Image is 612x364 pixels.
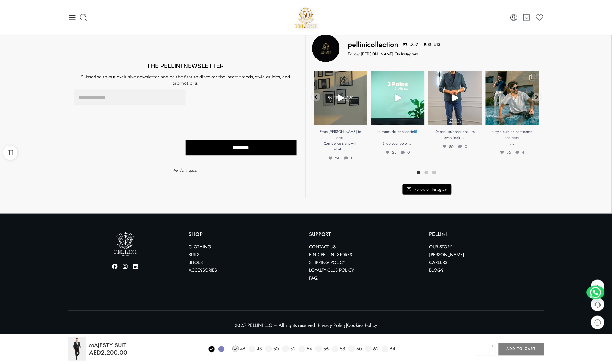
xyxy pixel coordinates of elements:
[401,149,410,155] span: 0
[293,5,319,30] img: Pellini
[378,129,418,146] span: La forma del confidente . Shop your polo
[344,155,353,161] span: 1
[89,349,101,357] span: AED
[309,232,423,237] p: SUPPORT
[429,267,444,274] a: Blogs
[318,322,346,329] a: Privacy Policy
[348,51,419,57] p: Follow [PERSON_NAME] On Instagram
[189,259,203,266] a: Shoes
[458,144,467,149] span: 0
[403,184,452,195] a: Instagram Follow on Instagram
[407,187,411,192] svg: Instagram
[282,346,296,353] a: 52
[323,346,329,353] span: 56
[249,346,262,353] a: 48
[309,267,354,274] a: Loyalty Club Policy
[347,322,377,329] a: Cookies Policy
[365,346,379,353] a: 62
[273,346,279,353] span: 50
[290,346,296,353] span: 52
[409,140,413,146] a: …
[81,74,290,86] span: Subscribe to our exclusive newsletter and be the first to discover the latest trends, style guide...
[373,346,379,353] span: 62
[516,149,525,155] span: 4
[535,13,544,22] a: Wishlist
[68,322,544,329] p: 2025 PELLINI LLC – All rights reserved | |
[340,346,345,353] span: 58
[510,13,518,22] a: Login / Register
[492,129,533,140] span: a style built on confidence and ease.
[390,346,395,353] span: 64
[500,149,511,155] span: 85
[309,243,336,250] a: Contact us
[147,62,224,70] span: THE PELLINI NEWSLETTER
[189,243,211,250] a: Clothing
[429,251,464,258] a: [PERSON_NAME]
[429,232,544,237] p: PELLINI
[309,251,352,258] a: Find Pellini Stores
[429,243,452,250] a: Our Story
[315,346,329,353] a: 56
[320,129,361,152] span: From [PERSON_NAME] to desk. Confidence starts with what
[462,134,466,141] a: …
[429,259,448,266] a: Careers
[403,42,418,48] span: 1,252
[499,343,544,356] button: Add to cart
[382,346,395,353] a: 64
[332,346,345,353] a: 58
[189,232,303,237] p: Shop
[424,42,441,48] span: 80,613
[240,346,246,353] span: 46
[476,343,490,356] input: Product quantity
[357,346,362,353] span: 60
[510,140,514,146] a: …
[343,145,347,152] a: …
[186,89,235,133] iframe: reCAPTCHA
[307,346,312,353] span: 54
[265,346,279,353] a: 50
[89,341,127,350] h3: MAJESTY SUIT
[443,144,454,149] span: 80
[189,267,217,274] a: Accessories
[172,168,198,173] em: We don’t spam!
[386,149,397,155] span: 25
[189,251,199,258] a: Suits
[312,34,541,62] a: Pellini Collection pellinicollection 1,252 80,613 Follow [PERSON_NAME] On Instagram
[232,346,246,353] a: 46
[293,5,319,30] a: Pellini -
[309,259,345,266] a: Shipping Policy
[299,346,312,353] a: 54
[257,346,262,353] span: 48
[329,155,340,161] span: 24
[415,187,448,192] span: Follow on Instagram
[348,39,398,50] h3: pellinicollection
[74,89,186,105] input: Email Address *
[414,130,417,133] img: 👕
[68,337,86,361] img: Artboard-28-113x150.webp
[436,129,475,140] span: Dobetti isn’t one look. It’s every look
[89,349,127,357] bdi: 2,200.00
[348,346,362,353] a: 60
[309,275,318,281] a: FAQ
[523,13,531,22] a: Cart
